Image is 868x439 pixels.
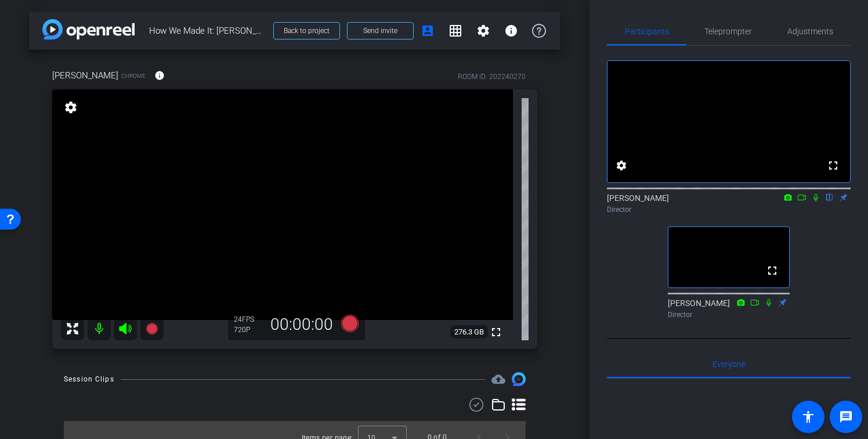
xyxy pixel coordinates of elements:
[839,410,853,424] mat-icon: message
[421,24,435,38] mat-icon: account_box
[614,159,628,172] mat-icon: settings
[458,71,526,82] div: ROOM ID: 202240270
[121,71,146,80] span: Chrome
[787,27,833,35] span: Adjustments
[607,204,851,215] div: Director
[234,325,263,334] div: 720P
[363,26,397,35] span: Send invite
[512,372,526,386] img: Session clips
[242,315,254,323] span: FPS
[504,24,518,38] mat-icon: info
[263,315,341,334] div: 00:00:00
[347,22,414,39] button: Send invite
[704,27,752,35] span: Teleprompter
[42,19,135,39] img: app-logo
[476,24,490,38] mat-icon: settings
[491,372,505,386] span: Destinations for your clips
[489,325,503,339] mat-icon: fullscreen
[273,22,340,39] button: Back to project
[234,315,263,324] div: 24
[801,410,815,424] mat-icon: accessibility
[149,19,266,42] span: How We Made It: [PERSON_NAME]
[607,192,851,215] div: [PERSON_NAME]
[450,325,488,339] span: 276.3 GB
[449,24,462,38] mat-icon: grid_on
[765,264,779,278] mat-icon: fullscreen
[284,27,330,35] span: Back to project
[64,373,114,385] div: Session Clips
[625,27,669,35] span: Participants
[823,192,837,202] mat-icon: flip
[668,297,790,320] div: [PERSON_NAME]
[491,372,505,386] mat-icon: cloud_upload
[154,70,165,81] mat-icon: info
[63,100,79,114] mat-icon: settings
[713,360,746,368] span: Everyone
[826,159,840,172] mat-icon: fullscreen
[668,310,790,320] div: Director
[52,69,118,82] span: [PERSON_NAME]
